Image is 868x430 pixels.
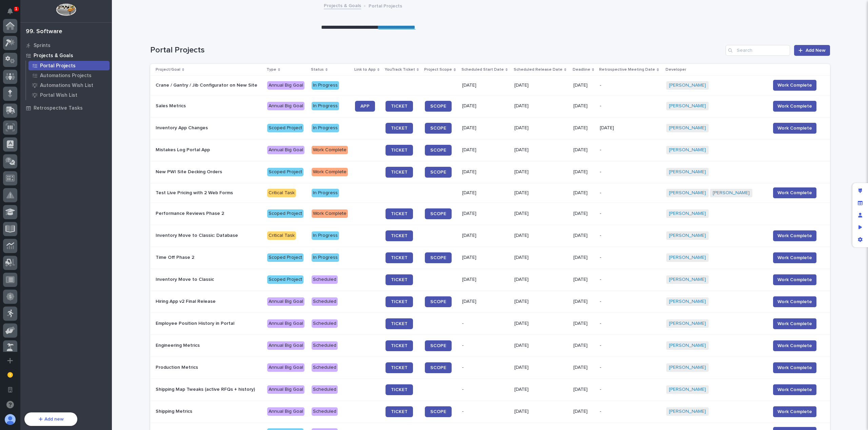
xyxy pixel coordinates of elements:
a: TICKET [386,208,413,219]
tr: Shipping MetricsAnnual Big GoalScheduledTICKETSCOPE-[DATE][DATE]-[PERSON_NAME] Work Complete [150,401,830,423]
div: Annual Big Goal [267,81,304,90]
p: New PWI Site Decking Orders [156,169,262,175]
p: [DATE] [514,255,568,261]
button: Work Complete [773,230,816,241]
a: APP [355,101,375,112]
a: [PERSON_NAME] [669,190,706,196]
div: Critical Task [267,231,296,240]
span: SCOPE [430,104,446,109]
p: [DATE] [462,233,509,239]
span: Work Complete [777,298,812,305]
p: [DATE] [462,169,509,175]
button: Work Complete [773,123,816,134]
a: Portal Projects [26,61,112,70]
a: SCOPE [425,145,452,156]
span: SCOPE [430,343,446,348]
button: Notifications [3,4,17,18]
p: [DATE] [514,83,568,88]
p: [DATE] [514,103,568,109]
tr: New PWI Site Decking OrdersScoped ProjectWork CompleteTICKETSCOPE[DATE][DATE][DATE]-[PERSON_NAME] [150,161,830,183]
button: Work Complete [773,274,816,285]
tr: Mistakes Log Portal AppAnnual Big GoalWork CompleteTICKETSCOPE[DATE][DATE][DATE]-[PERSON_NAME] [150,139,830,161]
span: Work Complete [777,232,812,239]
p: [DATE] [514,343,568,348]
span: SCOPE [430,299,446,304]
button: users-avatar [3,412,17,427]
p: Project/Goal [156,66,180,73]
tr: Test Live Pricing with 2 Web FormsCritical TaskIn Progress[DATE][DATE][DATE]-[PERSON_NAME] [PERSO... [150,183,830,203]
a: Portal Wish List [26,90,112,100]
p: Scheduled Release Date [514,66,563,73]
span: TICKET [391,104,408,109]
div: Scoped Project [267,253,303,262]
span: Work Complete [777,276,812,283]
div: Scheduled [312,297,338,306]
p: [DATE] [514,233,568,239]
a: Projects & Goals [324,1,361,9]
a: [PERSON_NAME] [713,190,750,196]
a: TICKET [386,145,413,156]
p: [DATE] [462,255,509,261]
a: SCOPE [425,101,452,112]
tr: Hiring App v2 Final ReleaseAnnual Big GoalScheduledTICKETSCOPE[DATE][DATE][DATE]-[PERSON_NAME] Wo... [150,291,830,313]
a: TICKET [386,230,413,241]
tr: Crane / Gantry / Jib Configurator on New SiteAnnual Big GoalIn Progress[DATE][DATE][DATE]-[PERSON... [150,75,830,95]
div: Scheduled [312,319,338,328]
p: [DATE] [573,255,594,261]
tr: Inventory Move to Classic: DatabaseCritical TaskIn ProgressTICKET[DATE][DATE][DATE]-[PERSON_NAME]... [150,225,830,247]
p: - [600,169,661,175]
button: Work Complete [773,187,816,198]
p: Hiring App v2 Final Release [156,299,262,304]
p: [DATE] [573,147,594,153]
a: [PERSON_NAME] [669,387,706,392]
a: SCOPE [425,296,452,307]
span: SCOPE [430,126,446,131]
div: Scheduled [312,407,338,416]
a: TICKET [386,362,413,373]
div: Scheduled [312,363,338,372]
p: - [462,387,509,392]
button: Work Complete [773,406,816,417]
div: In Progress [312,231,339,240]
div: Annual Big Goal [267,102,304,110]
p: [DATE] [573,211,594,217]
span: Work Complete [777,408,812,415]
tr: Performance Reviews Phase 2Scoped ProjectWork CompleteTICKETSCOPE[DATE][DATE][DATE]-[PERSON_NAME] [150,203,830,225]
span: TICKET [391,255,408,260]
p: Projects & Goals [34,53,73,59]
span: TICKET [391,277,408,282]
div: 99. Software [26,28,62,36]
p: Test Live Pricing with 2 Web Forms [156,190,262,196]
p: [DATE] [462,299,509,304]
span: TICKET [391,170,408,175]
p: [DATE] [462,211,509,217]
p: Status [311,66,324,73]
a: SCOPE [425,167,452,178]
div: In Progress [312,253,339,262]
tr: Shipping Map Tweaks (active RFQs + history)Annual Big GoalScheduledTICKET-[DATE][DATE]-[PERSON_NA... [150,379,830,401]
span: TICKET [391,387,408,392]
p: Employee Position History in Portal [156,321,262,326]
button: Work Complete [773,362,816,373]
p: - [600,190,661,196]
p: - [462,343,509,348]
span: Work Complete [777,189,812,196]
div: Scoped Project [267,275,303,284]
p: - [600,321,661,326]
p: [DATE] [573,125,594,131]
span: SCOPE [430,148,446,153]
div: Annual Big Goal [267,363,304,372]
p: - [600,277,661,282]
p: Performance Reviews Phase 2 [156,211,262,217]
img: Workspace Logo [56,3,76,16]
p: [DATE] [462,103,509,109]
p: Inventory Move to Classic [156,277,262,282]
p: Project Scope [424,66,452,73]
h1: Portal Projects [150,45,723,55]
span: Work Complete [777,320,812,327]
p: [DATE] [514,387,568,392]
a: TICKET [386,274,413,285]
div: In Progress [312,124,339,132]
div: Manage users [854,209,866,221]
span: Add New [806,48,826,53]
